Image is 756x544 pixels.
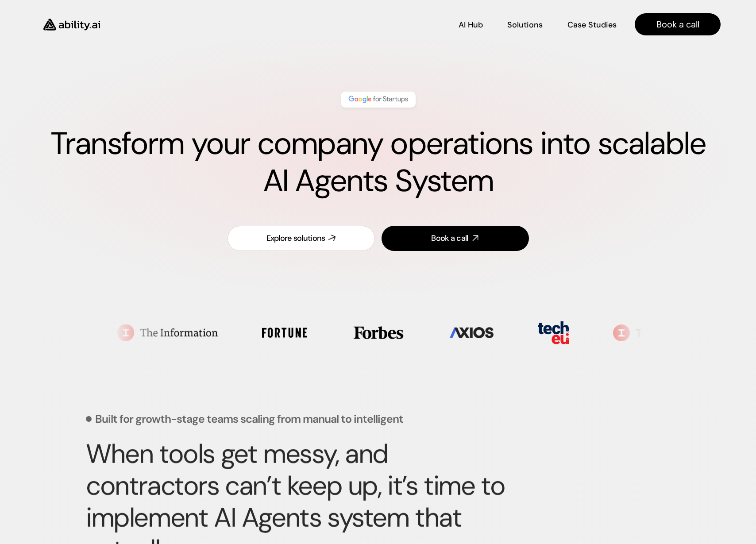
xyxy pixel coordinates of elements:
[112,13,721,35] nav: Main navigation
[35,125,721,200] h1: Transform your company operations into scalable AI Agents System
[95,413,403,424] p: Built for growth-stage teams scaling from manual to intelligent
[266,233,325,244] div: Explore solutions
[431,233,468,244] div: Book a call
[567,17,617,32] a: Case Studies
[567,19,617,31] p: Case Studies
[382,226,529,251] a: Book a call
[228,226,375,251] a: Explore solutions
[507,17,543,32] a: Solutions
[459,19,483,31] p: AI Hub
[507,19,543,31] p: Solutions
[656,18,699,31] p: Book a call
[459,17,483,32] a: AI Hub
[635,13,721,35] a: Book a call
